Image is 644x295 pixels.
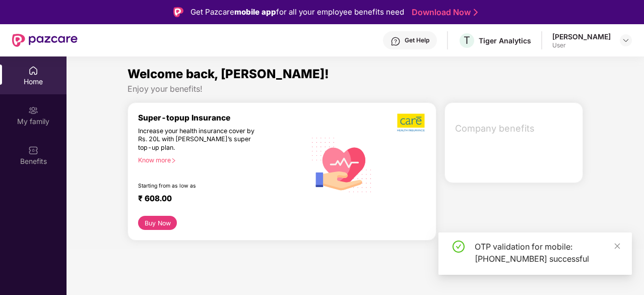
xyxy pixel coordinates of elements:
img: Logo [173,7,183,17]
div: Company benefits [449,115,583,142]
img: svg+xml;base64,PHN2ZyBpZD0iQmVuZWZpdHMiIHhtbG5zPSJodHRwOi8vd3d3LnczLm9yZy8yMDAwL3N2ZyIgd2lkdGg9Ij... [28,145,38,155]
img: b5dec4f62d2307b9de63beb79f102df3.png [397,113,426,132]
div: Get Help [405,36,429,44]
img: svg+xml;base64,PHN2ZyB4bWxucz0iaHR0cDovL3d3dy53My5vcmcvMjAwMC9zdmciIHhtbG5zOnhsaW5rPSJodHRwOi8vd3... [306,128,378,201]
span: Company benefits [455,122,574,136]
span: close [614,243,621,250]
img: svg+xml;base64,PHN2ZyBpZD0iSG9tZSIgeG1sbnM9Imh0dHA6Ly93d3cudzMub3JnLzIwMDAvc3ZnIiB3aWR0aD0iMjAiIG... [28,66,38,76]
img: svg+xml;base64,PHN2ZyBpZD0iRHJvcGRvd24tMzJ4MzIiIHhtbG5zPSJodHRwOi8vd3d3LnczLm9yZy8yMDAwL3N2ZyIgd2... [622,36,630,44]
button: Buy Now [138,216,177,230]
strong: mobile app [234,7,276,17]
span: check-circle [453,241,465,253]
span: T [464,34,470,46]
div: Increase your health insurance cover by Rs. 20L with [PERSON_NAME]’s super top-up plan. [138,127,263,152]
div: Starting from as low as [138,183,263,190]
img: svg+xml;base64,PHN2ZyBpZD0iSGVscC0zMngzMiIgeG1sbnM9Imh0dHA6Ly93d3cudzMub3JnLzIwMDAvc3ZnIiB3aWR0aD... [391,36,401,46]
div: OTP validation for mobile: [PHONE_NUMBER] successful [475,241,620,265]
span: Welcome back, [PERSON_NAME]! [127,67,329,81]
div: Tiger Analytics [479,36,531,45]
img: svg+xml;base64,PHN2ZyB3aWR0aD0iMjAiIGhlaWdodD0iMjAiIHZpZXdCb3g9IjAgMCAyMCAyMCIgZmlsbD0ibm9uZSIgeG... [28,105,38,115]
div: Know more [138,156,300,163]
img: New Pazcare Logo [12,34,78,47]
img: Stroke [474,7,478,18]
div: Super-topup Insurance [138,113,306,123]
div: Get Pazcare for all your employee benefits need [190,6,404,18]
div: User [552,41,611,49]
span: right [171,158,176,163]
a: Download Now [412,7,475,18]
div: [PERSON_NAME] [552,32,611,41]
div: ₹ 608.00 [138,194,296,206]
div: Enjoy your benefits! [127,84,583,94]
